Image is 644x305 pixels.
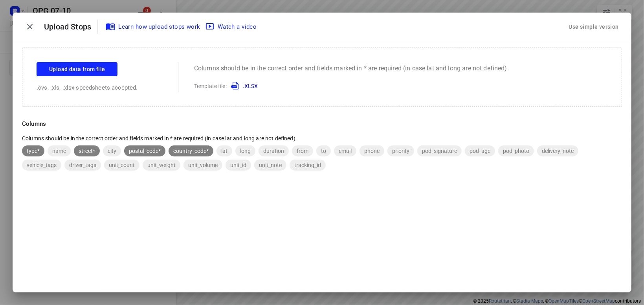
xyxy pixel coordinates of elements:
[103,148,121,154] span: city
[417,148,462,154] span: pod_signature
[566,20,622,34] button: Use simple version
[537,148,578,154] span: delivery_note
[44,21,97,33] p: Upload Stops
[107,22,200,32] span: Learn how upload stops work
[22,119,622,129] p: Columns
[226,162,251,168] span: unit_id
[194,81,509,90] p: Template file:
[235,148,255,154] span: long
[37,62,117,76] button: Upload data from file
[387,148,414,154] span: priority
[231,81,240,90] img: XLSX
[316,148,331,154] span: to
[22,148,44,154] span: type*
[207,22,257,32] span: Watch a video
[228,83,258,89] a: .XLSX
[292,148,313,154] span: from
[290,162,326,168] span: tracking_id
[143,162,180,168] span: unit_weight
[259,148,289,154] span: duration
[64,162,101,168] span: driver_tags
[498,148,534,154] span: pod_photo
[124,148,165,154] span: postal_code*
[334,148,356,154] span: email
[465,148,495,154] span: pod_age
[74,148,100,154] span: street*
[254,162,286,168] span: unit_note
[194,64,509,73] p: Columns should be in the correct order and fields marked in * are required (in case lat and long ...
[104,162,139,168] span: unit_count
[204,20,260,34] button: Watch a video
[49,64,105,74] span: Upload data from file
[48,148,71,154] span: name
[169,148,213,154] span: country_code*
[217,148,232,154] span: lat
[183,162,222,168] span: unit_volume
[360,148,384,154] span: phone
[567,20,620,33] div: Use simple version
[22,134,622,142] p: Columns should be in the correct order and fields marked in * are required (in case lat and long ...
[104,20,204,34] a: Learn how upload stops work
[22,162,61,168] span: vehicle_tags
[37,83,162,92] p: .cvs, .xls, .xlsx speedsheets accepted.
